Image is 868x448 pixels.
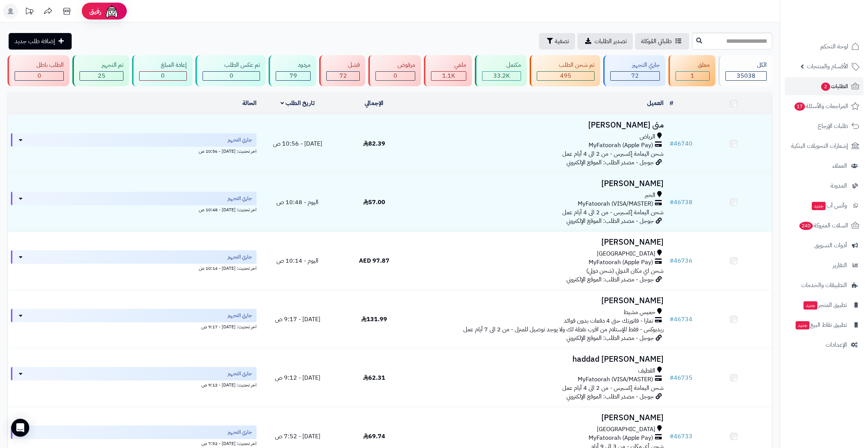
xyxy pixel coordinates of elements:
span: 33.2K [493,71,510,80]
span: جوجل - مصدر الطلب: الموقع الإلكتروني [566,216,654,226]
a: مردود 79 [267,55,317,86]
span: # [670,315,674,324]
a: الكل35038 [717,55,774,86]
span: 79 [290,71,297,80]
div: ملغي [431,61,466,69]
a: طلبات الإرجاع [785,117,863,135]
a: لوحة التحكم [785,38,863,56]
span: المدونة [830,180,847,191]
span: MyFatoorah (Apple Pay) [589,141,653,150]
a: تحديثات المنصة [20,4,39,21]
a: تم التجهيز 25 [71,55,130,86]
span: الطلبات [820,81,848,92]
span: 131.99 [361,315,387,324]
span: التقارير [833,260,847,271]
a: مرفوض 0 [367,55,422,86]
span: خميس مشيط [623,308,655,317]
span: الرياض [640,132,655,141]
span: [DATE] - 10:56 ص [273,139,322,148]
div: 1144 [431,72,466,80]
span: 1 [691,71,694,80]
span: جوجل - مصدر الطلب: الموقع الإلكتروني [566,334,654,343]
span: جوجل - مصدر الطلب: الموقع الإلكتروني [566,275,654,284]
span: MyFatoorah (Apple Pay) [589,258,653,267]
a: طلباتي المُوكلة [635,33,689,50]
span: MyFatoorah (VISA/MASTER) [578,200,653,208]
div: 79 [276,72,310,80]
span: 25 [98,71,105,80]
span: جاري التجهيز [228,136,252,144]
h3: منى [PERSON_NAME] [415,121,664,129]
span: رفيق [89,7,101,16]
div: Open Intercom Messenger [11,419,29,437]
span: شحن اي مكان الدولي (شحن دولي) [586,266,664,275]
span: تمارا - فاتورتك حتى 4 دفعات بدون فوائد [564,317,653,325]
div: الطلب باطل [15,61,64,69]
span: أدوات التسويق [814,240,847,251]
div: 25 [80,72,123,80]
span: 0 [38,71,41,80]
div: فشل [326,61,360,69]
a: إشعارات التحويلات البنكية [785,137,863,155]
span: جوجل - مصدر الطلب: الموقع الإلكتروني [566,392,654,401]
span: # [670,198,674,207]
a: إعادة المبلغ 0 [131,55,194,86]
span: جاري التجهيز [228,195,252,202]
a: المراجعات والأسئلة17 [785,97,863,115]
div: الكل [725,61,767,69]
span: [DATE] - 7:52 ص [275,432,320,441]
h3: [PERSON_NAME] haddad [415,355,664,364]
div: 0 [15,72,63,80]
div: إعادة المبلغ [139,61,187,69]
span: 1.1K [442,71,455,80]
span: شحن اليمامة إكسبرس - من 2 الى 4 أيام عمل [562,208,664,217]
div: تم شحن الطلب [537,61,594,69]
div: معلق [676,61,709,69]
a: #46735 [670,373,692,382]
span: شحن اليمامة إكسبرس - من 2 الى 4 أيام عمل [562,383,664,392]
span: التطبيقات والخدمات [801,280,847,290]
button: تصفية [539,33,575,50]
a: # [670,99,673,108]
div: 495 [537,72,594,80]
span: العملاء [832,161,847,171]
a: #46736 [670,256,692,265]
span: جوجل - مصدر الطلب: الموقع الإلكتروني [566,158,654,167]
a: أدوات التسويق [785,236,863,254]
a: معلق 1 [667,55,716,86]
span: 35038 [737,71,755,80]
a: إضافة طلب جديد [9,33,72,50]
span: الخبر [645,191,655,200]
a: المدونة [785,177,863,195]
div: تم عكس الطلب [203,61,260,69]
a: #46740 [670,139,692,148]
a: ملغي 1.1K [422,55,473,86]
span: شحن اليمامة إكسبرس - من 2 الى 4 أيام عمل [562,149,664,158]
span: 495 [560,71,571,80]
div: مردود [276,61,310,69]
span: تصدير الطلبات [595,37,627,46]
a: التقارير [785,256,863,274]
div: اخر تحديث: [DATE] - 10:14 ص [11,264,257,272]
a: التطبيقات والخدمات [785,276,863,294]
div: اخر تحديث: [DATE] - 10:56 ص [11,147,257,155]
a: الإجمالي [365,99,383,108]
span: 17 [794,102,805,111]
span: القطيف [638,367,655,375]
a: #46734 [670,315,692,324]
a: الطلبات2 [785,77,863,95]
span: جديد [812,202,826,210]
a: #46738 [670,198,692,207]
a: تاريخ الطلب [281,99,315,108]
h3: [PERSON_NAME] [415,179,664,188]
div: 0 [376,72,414,80]
span: MyFatoorah (VISA/MASTER) [578,375,653,384]
div: اخر تحديث: [DATE] - 7:52 ص [11,439,257,447]
span: # [670,432,674,441]
span: تصفية [555,37,569,46]
div: 72 [611,72,659,80]
div: اخر تحديث: [DATE] - 9:12 ص [11,380,257,388]
span: 2 [821,83,830,91]
span: طلبات الإرجاع [818,121,848,131]
div: 1 [676,72,709,80]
